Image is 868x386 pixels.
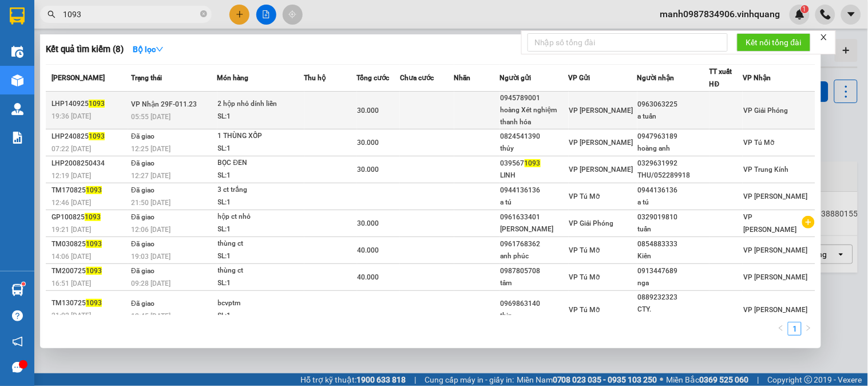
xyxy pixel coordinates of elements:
div: 3 ct trắng [218,184,304,196]
input: Tìm tên, số ĐT hoặc mã đơn [63,8,198,21]
div: LHP140925 [51,98,128,110]
span: VP [PERSON_NAME] [743,273,807,281]
div: hoàng anh [638,143,709,155]
div: LHP2008250434 [51,157,128,170]
span: VP [PERSON_NAME] [569,107,633,115]
span: 12:45 [DATE] [131,312,171,320]
span: Đã giao [131,213,154,221]
div: a tú [501,196,568,208]
span: VP [PERSON_NAME] [743,306,807,314]
div: TM130725 [51,297,128,309]
span: Thu hộ [304,74,326,82]
span: 21:50 [DATE] [131,199,171,207]
div: THU/052289918 [638,170,709,182]
span: left [778,325,784,332]
span: VP Nhận 29F-011.23 [131,100,197,108]
span: VP [PERSON_NAME] [743,246,807,254]
span: 1093 [89,100,105,108]
div: 0329019810 [638,211,709,223]
span: TT xuất HĐ [710,68,732,88]
span: close-circle [200,9,207,20]
div: TM200725 [51,265,128,277]
div: SL: 1 [218,250,304,263]
span: 1093 [86,267,102,275]
span: Đã giao [131,159,154,167]
span: VP Tú Mỡ [743,139,774,147]
span: VP [PERSON_NAME] [743,213,796,234]
div: a tuấn [638,111,709,123]
span: 12:06 [DATE] [131,226,171,234]
span: 05:55 [DATE] [131,113,171,121]
span: 19:21 [DATE] [51,226,91,234]
span: Tổng cước [357,74,390,82]
a: 1 [788,322,801,335]
span: Trạng thái [131,74,162,82]
div: 0945789001 [501,92,568,104]
span: VP Tú Mỡ [569,246,600,254]
div: hoàng Xét nghiệm thanh hóa [501,104,568,128]
span: question-circle [12,310,23,321]
span: 1093 [86,186,102,194]
span: VP [PERSON_NAME] [743,192,807,200]
button: left [774,322,788,336]
span: close [820,33,828,41]
span: Đã giao [131,240,154,248]
span: 12:19 [DATE] [51,172,91,180]
span: right [805,325,812,332]
span: Kết nối tổng đài [746,36,802,49]
h3: Kết quả tìm kiếm ( 8 ) [46,44,124,56]
span: Người nhận [637,74,675,82]
div: anh phúc [501,250,568,262]
span: Món hàng [217,74,249,82]
span: 1093 [525,159,541,167]
li: Next Page [802,322,815,336]
div: SL: 1 [218,170,304,182]
span: VP Giải Phóng [743,107,788,115]
span: down [156,45,164,53]
div: thùng ct [218,238,304,250]
span: Người gửi [500,74,532,82]
span: Đã giao [131,186,154,194]
div: CTY. [GEOGRAPHIC_DATA] [638,304,709,328]
div: Kiên [638,250,709,262]
div: nga [638,277,709,289]
span: VP Nhận [743,74,771,82]
span: message [12,362,23,373]
div: TM170825 [51,184,128,196]
span: 12:46 [DATE] [51,199,91,207]
div: LHP240825 [51,131,128,143]
span: 1093 [86,240,102,248]
li: 1 [788,322,802,336]
span: Nhãn [454,74,471,82]
span: 21:02 [DATE] [51,312,91,320]
div: hộp ct nhỏ [218,211,304,223]
span: 1093 [89,132,105,140]
span: 14:06 [DATE] [51,253,91,261]
span: 30.000 [358,166,379,174]
button: right [802,322,815,336]
div: SL: 1 [218,143,304,155]
span: 07:22 [DATE] [51,145,91,153]
span: VP Giải Phóng [569,219,614,227]
img: warehouse-icon [11,74,23,86]
span: 12:27 [DATE] [131,172,171,180]
button: Kết nối tổng đài [737,33,811,52]
div: a tú [638,196,709,208]
div: SL: 1 [218,310,304,322]
span: 09:28 [DATE] [131,279,171,287]
div: SL: 1 [218,196,304,209]
span: 12:25 [DATE] [131,145,171,153]
span: VP Tú Mỡ [569,273,600,281]
div: thùng ct [218,265,304,277]
img: warehouse-icon [11,103,23,115]
div: 0947963189 [638,131,709,143]
div: 0987805708 [501,265,568,277]
span: VP Trung Kính [743,166,788,174]
span: VP Tú Mỡ [569,192,600,200]
div: thin [501,310,568,322]
strong: Bộ lọc [133,45,164,54]
span: 19:03 [DATE] [131,253,171,261]
span: 16:51 [DATE] [51,279,91,287]
span: 1093 [86,299,102,307]
div: [PERSON_NAME] [501,223,568,235]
